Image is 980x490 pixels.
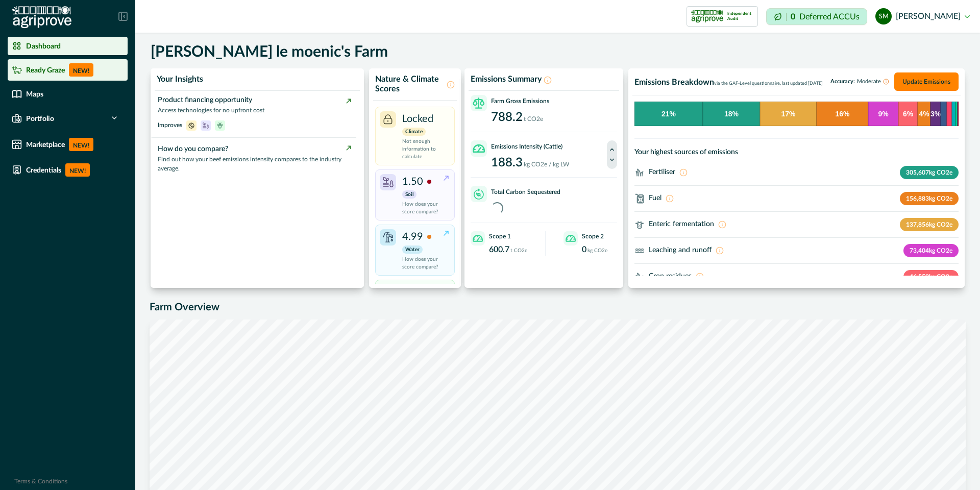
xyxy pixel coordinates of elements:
[402,201,442,216] p: How does your score compare?
[150,301,966,313] h5: Farm Overview
[649,219,714,230] p: Enteric fermentation
[375,75,445,94] p: Nature & Climate Scores
[8,37,128,55] a: Dashboard
[402,128,426,136] p: Climate
[8,159,128,181] a: CredentialsNEW!
[158,95,351,106] p: Product financing opportunity
[791,13,795,21] p: 0
[900,218,959,231] p: 137,856 kg CO2e
[582,232,604,241] p: Scope 2
[634,147,959,158] p: Your highest sources of emissions
[491,142,562,151] p: Emissions Intensity (Cattle)
[634,78,714,87] p: Emissions Breakdown
[510,247,527,255] p: t CO2e
[402,190,416,199] p: Soil
[900,166,959,179] p: 305,607 kg CO2e
[799,13,860,20] p: Deferred ACCUs
[201,121,211,129] span: soil
[582,246,586,254] p: 0
[215,121,225,129] span: biodiversity
[691,8,723,24] img: certification logo
[649,167,675,178] p: Fertiliser
[830,79,889,85] p: Accuracy:
[649,193,661,204] p: Fuel
[471,75,542,84] p: Emissions Summary
[894,72,959,91] button: Update Emissions
[714,80,823,87] p: via the , last updated [DATE]
[158,106,351,115] p: Access technologies for no upfront cost
[903,270,959,283] p: 46,550 kg CO2e
[491,111,523,124] p: 788.2
[491,96,549,106] p: Farm Gross Emissions
[402,111,433,127] p: Locked
[26,66,65,74] p: Ready Graze
[402,246,423,254] p: Water
[857,79,881,85] span: Moderate
[687,6,758,27] button: certification logoIndependent Audit
[26,90,43,98] p: Maps
[402,138,450,161] p: Not enough information to calculate
[26,114,54,122] p: Portfolio
[875,4,970,29] button: steve le moenic[PERSON_NAME]
[157,75,203,84] p: Your Insights
[402,229,423,244] p: 4.99
[489,246,509,254] p: 600.7
[186,121,197,129] span: climate
[69,138,93,151] p: NEW!
[634,246,645,256] svg: ;
[65,163,90,177] p: NEW!
[26,166,61,174] p: Credentials
[402,256,442,271] p: How does your score compare?
[491,157,523,169] p: 188.3
[8,59,128,81] a: Ready GrazeNEW!
[728,81,780,86] span: GAF-Level questionnaire
[158,120,182,130] p: Improves
[607,140,617,159] button: Previous
[649,245,712,256] p: Leaching and runoff
[69,63,93,77] p: NEW!
[158,155,351,173] p: Find out how your beef emissions intensity compares to the industry average.
[607,151,617,169] button: Next
[524,114,543,124] p: t CO2e
[8,85,128,103] a: Maps
[151,43,388,61] h5: [PERSON_NAME] le moenic's Farm
[587,247,607,255] p: kg CO2e
[491,187,560,197] p: Total Carbon Sequestered
[8,134,128,155] a: MarketplaceNEW!
[903,244,959,257] p: 73,404 kg CO2e
[158,144,351,155] p: How do you compare?
[14,478,67,484] a: Terms & Conditions
[649,271,692,282] p: Crop residues
[727,11,753,21] p: Independent Audit
[26,140,65,149] p: Marketplace
[12,6,71,29] img: Logo
[489,232,511,241] p: Scope 1
[524,160,569,169] p: kg CO2e / kg LW
[900,192,959,205] p: 156,883 kg CO2e
[402,174,423,189] p: 1.50
[26,42,61,50] p: Dashboard
[634,102,959,126] svg: Emissions Breakdown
